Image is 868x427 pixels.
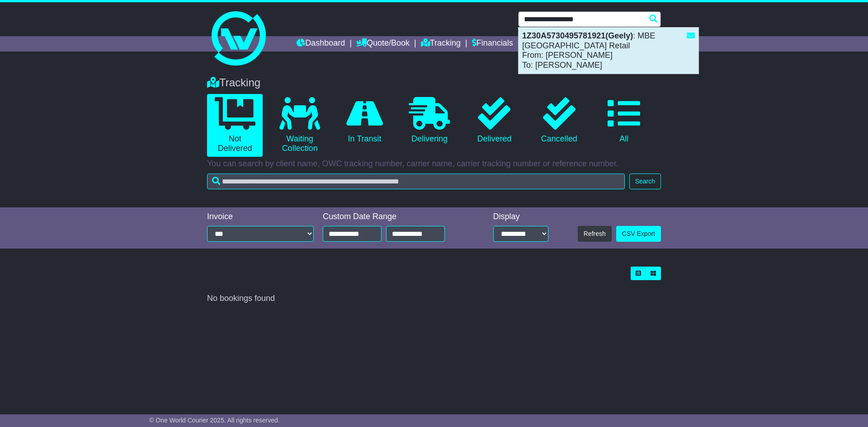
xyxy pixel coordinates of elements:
span: © One World Courier 2025. All rights reserved. [149,417,280,424]
a: Dashboard [297,36,345,52]
a: Quote/Book [356,36,410,52]
div: Tracking [203,76,665,89]
a: Not Delivered [207,94,263,157]
a: In Transit [337,94,392,147]
div: : MBE [GEOGRAPHIC_DATA] Retail From: [PERSON_NAME] To: [PERSON_NAME] [519,28,698,74]
a: Financials [472,36,513,52]
a: CSV Export [616,226,661,242]
div: Display [493,212,548,222]
div: Invoice [207,212,314,222]
p: You can search by client name, OWC tracking number, carrier name, carrier tracking number or refe... [207,159,661,169]
a: Delivered [467,94,522,147]
a: Waiting Collection [272,94,327,157]
a: Cancelled [531,94,587,147]
div: No bookings found [207,294,661,304]
a: All [596,94,652,147]
button: Refresh [578,226,612,242]
a: Tracking [421,36,461,52]
strong: 1Z30A5730495781921(Geely) [522,31,633,40]
div: Custom Date Range [323,212,468,222]
a: Delivering [401,94,457,147]
button: Search [629,174,661,189]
